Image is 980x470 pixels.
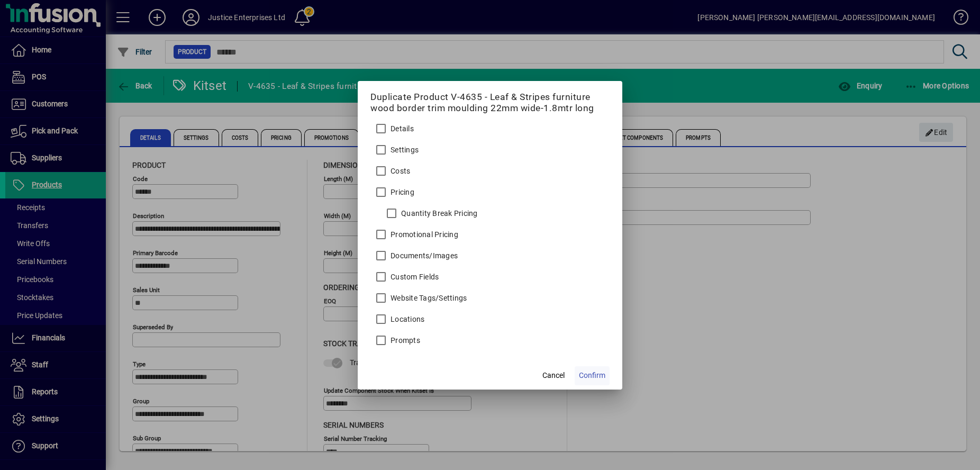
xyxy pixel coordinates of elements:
[388,144,419,155] label: Settings
[537,366,570,385] button: Cancel
[388,187,414,197] label: Pricing
[575,366,610,385] button: Confirm
[388,123,414,134] label: Details
[388,272,439,282] label: Custom Fields
[388,335,420,346] label: Prompts
[579,370,605,381] span: Confirm
[388,166,410,176] label: Costs
[542,370,565,381] span: Cancel
[370,92,610,114] h5: Duplicate Product V-4635 - Leaf & Stripes furniture wood border trim moulding 22mm wide-1.8mtr long
[388,250,458,261] label: Documents/Images
[399,208,478,219] label: Quantity Break Pricing
[388,229,458,240] label: Promotional Pricing
[388,314,424,324] label: Locations
[388,293,467,303] label: Website Tags/Settings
